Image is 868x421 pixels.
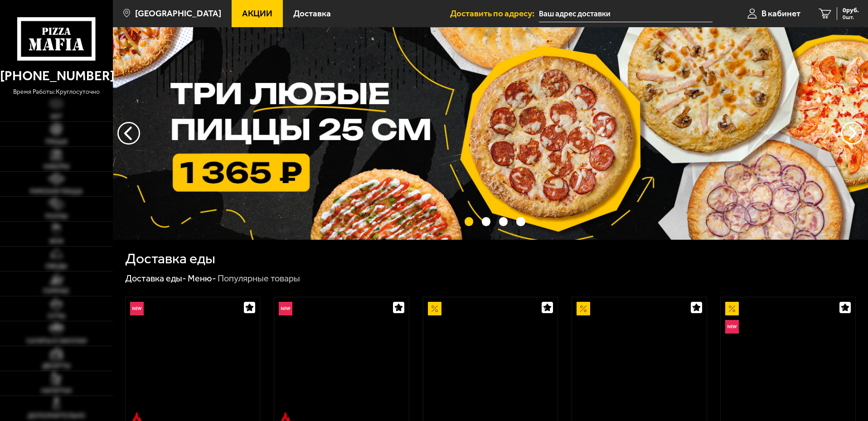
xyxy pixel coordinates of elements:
button: точки переключения [465,217,473,226]
span: Наборы [44,164,69,170]
span: Пицца [45,139,68,145]
div: Популярные товары [218,273,300,285]
span: Супы [48,313,65,319]
span: Горячее [43,288,69,295]
span: [GEOGRAPHIC_DATA] [135,9,221,18]
img: Новинка [725,320,739,334]
span: Обеды [45,263,67,270]
span: Роллы [45,213,68,220]
span: Акции [242,9,272,18]
span: Доставка [293,9,331,18]
span: Хит [50,114,63,120]
img: Акционный [577,302,590,315]
span: Десерты [42,363,70,369]
span: Доставить по адресу: [450,9,539,18]
span: Напитки [41,388,72,394]
span: В кабинет [761,9,800,18]
h1: Доставка еды [125,252,215,266]
button: точки переключения [516,217,525,226]
a: Доставка еды- [125,273,186,284]
button: следующий [117,122,140,145]
img: Новинка [279,302,292,315]
button: точки переключения [499,217,508,226]
button: предыдущий [841,122,863,145]
img: Акционный [428,302,441,315]
img: Акционный [725,302,739,315]
span: Дополнительно [28,413,85,419]
a: Меню- [188,273,216,284]
span: 0 шт. [843,15,859,20]
span: Салаты и закуски [26,338,87,344]
img: Новинка [130,302,144,315]
input: Ваш адрес доставки [539,5,713,22]
span: Римская пицца [30,189,82,195]
button: точки переключения [482,217,490,226]
span: WOK [49,238,63,245]
span: 0 руб. [843,7,859,14]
